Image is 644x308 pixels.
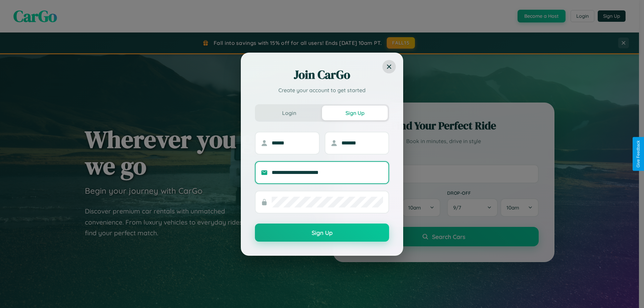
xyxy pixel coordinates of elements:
div: Give Feedback [636,140,641,168]
p: Create your account to get started [255,86,389,94]
button: Sign Up [322,106,388,120]
button: Sign Up [255,224,389,242]
h2: Join CarGo [255,67,389,83]
button: Login [256,106,322,120]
